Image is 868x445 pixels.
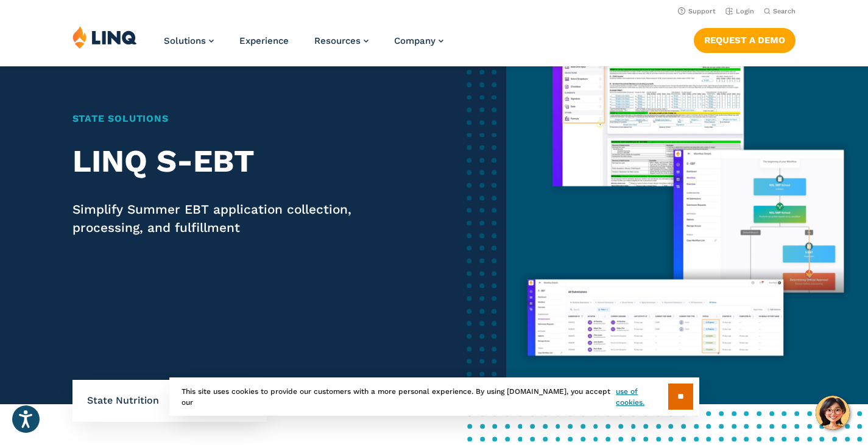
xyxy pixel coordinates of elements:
[72,26,137,49] img: LINQ | K‑12 Software
[314,35,369,46] a: Resources
[725,7,754,15] a: Login
[169,377,699,416] div: This site uses cookies to provide our customers with a more personal experience. By using [DOMAIN...
[694,28,796,52] a: Request a Demo
[694,26,796,52] nav: Button Navigation
[616,386,668,408] a: use of cookies.
[816,396,850,430] button: Hello, have a question? Let’s chat.
[314,35,361,46] span: Resources
[764,7,796,16] button: Open Search Bar
[72,201,414,237] p: Simplify Summer EBT application collection, processing, and fulfillment
[239,35,289,46] a: Experience
[773,7,796,15] span: Search
[394,35,443,46] a: Company
[678,7,716,15] a: Support
[87,394,172,407] span: State Nutrition
[164,35,206,46] span: Solutions
[394,35,436,46] span: Company
[164,35,214,46] a: Solutions
[164,26,443,66] nav: Primary Navigation
[72,111,414,126] h1: State Solutions
[72,143,414,179] h2: LINQ S-EBT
